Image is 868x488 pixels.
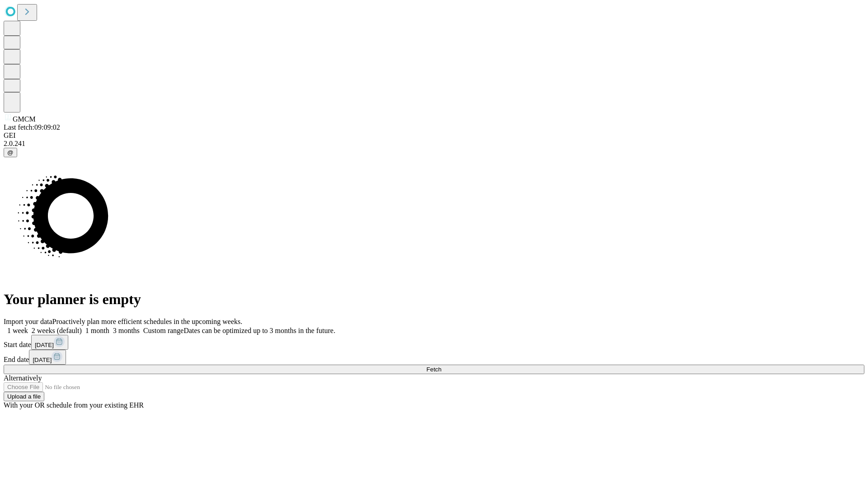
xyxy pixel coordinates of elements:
[4,374,42,382] span: Alternatively
[426,366,441,373] span: Fetch
[4,401,144,409] span: With your OR schedule from your existing EHR
[35,342,54,348] span: [DATE]
[4,335,864,350] div: Start date
[113,327,140,334] span: 3 months
[52,318,242,325] span: Proactively plan more efficient schedules in the upcoming weeks.
[184,327,335,334] span: Dates can be optimized up to 3 months in the future.
[4,392,44,401] button: Upload a file
[4,131,864,140] div: GEI
[4,291,864,308] h1: Your planner is empty
[33,357,52,363] span: [DATE]
[13,115,36,123] span: GMCM
[7,149,14,156] span: @
[29,350,66,365] button: [DATE]
[4,123,60,131] span: Last fetch: 09:09:02
[7,327,28,334] span: 1 week
[4,365,864,374] button: Fetch
[143,327,184,334] span: Custom range
[31,335,68,350] button: [DATE]
[4,318,52,325] span: Import your data
[32,327,82,334] span: 2 weeks (default)
[4,140,864,148] div: 2.0.241
[4,148,17,157] button: @
[4,350,864,365] div: End date
[85,327,109,334] span: 1 month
